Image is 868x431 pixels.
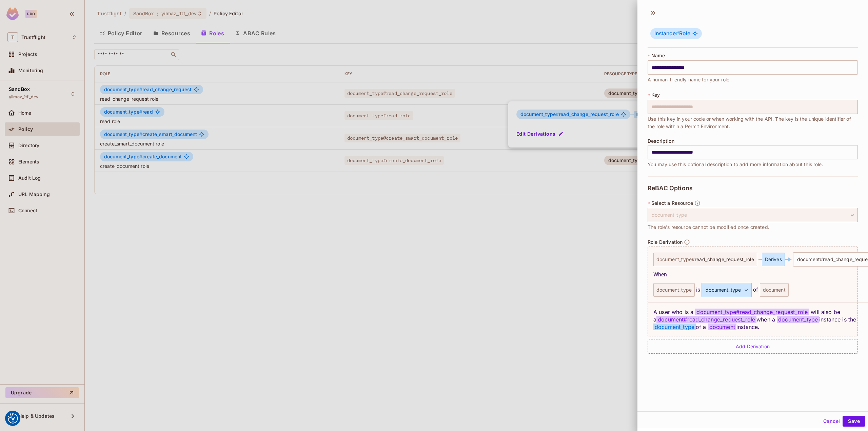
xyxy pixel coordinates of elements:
span: Role [654,30,690,37]
span: Name [651,53,665,58]
span: document#read_change_request_role [656,316,756,323]
span: You may use this optional description to add more information about this role. [648,161,823,168]
span: Use this key in your code or when working with the API. The key is the unique identifier of the r... [648,115,858,130]
span: read_change_request_role [695,257,754,262]
div: document [760,283,789,297]
span: Key [651,92,660,98]
span: A human-friendly name for your role [648,76,729,83]
div: document_type [648,208,858,222]
button: Cancel [821,416,843,427]
div: Derives [762,253,785,266]
span: Role Derivation [648,239,683,245]
div: document_type [653,283,695,297]
span: ReBAC Options [648,185,693,192]
span: document_type [653,324,696,330]
span: The role's resource cannot be modified once created. [648,223,769,231]
span: Instance [654,30,679,37]
span: Description [648,138,674,144]
div: document_type # [653,253,757,266]
span: # [676,30,679,37]
button: Consent Preferences [8,413,18,424]
span: document [708,324,736,330]
span: document_type # read_change_request_role [695,309,809,315]
span: document_type [777,316,819,323]
span: Select a Resource [651,200,693,206]
img: Revisit consent button [8,413,18,424]
button: Save [843,416,865,427]
div: document_type [702,283,752,297]
div: Add Derivation [648,339,858,354]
